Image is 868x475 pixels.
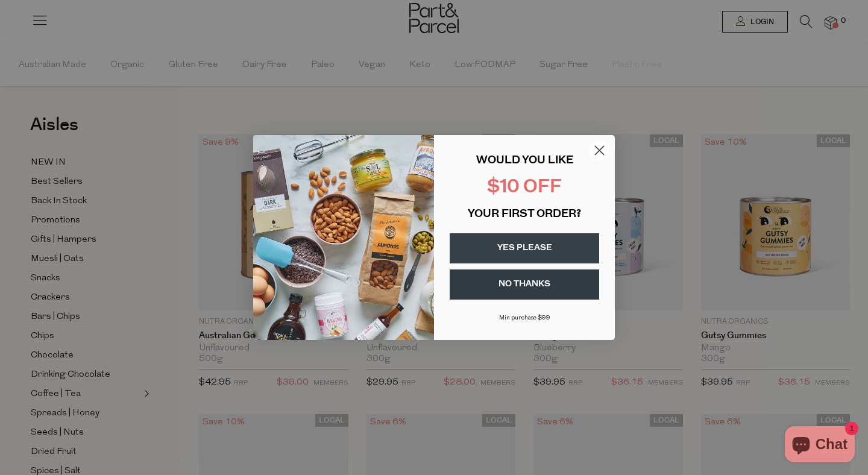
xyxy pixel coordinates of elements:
[499,315,550,321] span: Min purchase $99
[589,140,610,161] button: Close dialog
[476,156,573,166] span: WOULD YOU LIKE
[781,426,858,465] inbox-online-store-chat: Shopify online store chat
[253,135,434,340] img: 43fba0fb-7538-40bc-babb-ffb1a4d097bc.jpeg
[450,233,599,263] button: YES PLEASE
[468,209,581,220] span: YOUR FIRST ORDER?
[450,269,599,300] button: NO THANKS
[487,178,562,197] span: $10 OFF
